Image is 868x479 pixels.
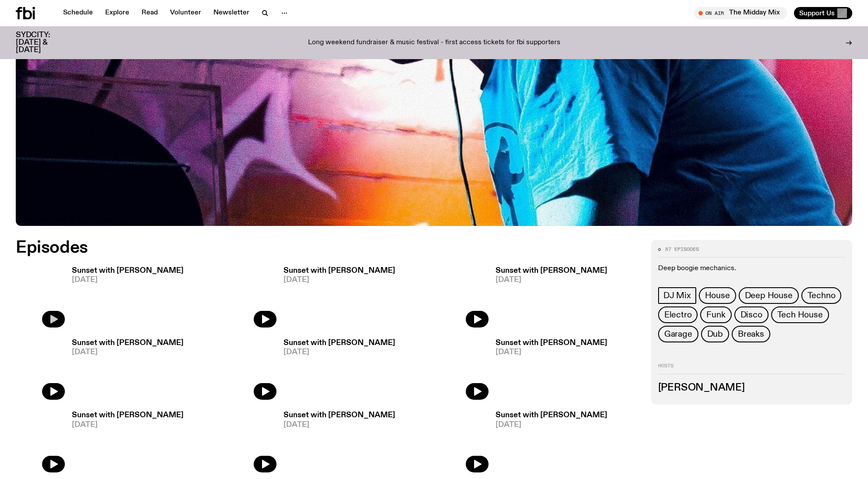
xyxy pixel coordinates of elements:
span: [DATE] [496,421,607,429]
h3: Sunset with [PERSON_NAME] [72,412,184,419]
h3: Sunset with [PERSON_NAME] [496,267,607,275]
a: Dub [701,326,729,342]
a: Sunset with [PERSON_NAME][DATE] [489,412,607,472]
a: Sunset with [PERSON_NAME][DATE] [489,267,607,328]
span: [DATE] [72,349,184,356]
h3: Sunset with [PERSON_NAME] [283,339,395,347]
h2: Episodes [16,240,570,256]
a: Volunteer [165,7,206,19]
a: Explore [100,7,135,19]
a: Newsletter [208,7,255,19]
span: [DATE] [496,276,607,284]
a: House [699,287,736,304]
span: House [705,291,730,300]
h3: Sunset with [PERSON_NAME] [496,412,607,419]
span: Electro [664,310,692,320]
h3: Sunset with [PERSON_NAME] [72,339,184,347]
span: [DATE] [283,349,395,356]
a: Garage [658,326,698,342]
h3: SYDCITY: [DATE] & [DATE] [16,32,72,54]
span: [DATE] [283,421,395,429]
span: Dub [707,329,723,339]
span: Disco [740,310,762,320]
h3: Sunset with [PERSON_NAME] [283,412,395,419]
p: Long weekend fundraiser & music festival - first access tickets for fbi supporters [308,39,560,47]
a: Read [136,7,163,19]
a: Tech House [771,306,829,323]
span: [DATE] [283,276,395,284]
span: [DATE] [496,349,607,356]
span: [DATE] [72,421,184,429]
p: Deep boogie mechanics. [658,264,845,273]
a: DJ Mix [658,287,696,304]
a: Breaks [732,326,770,342]
a: Funk [700,306,731,323]
a: Sunset with [PERSON_NAME][DATE] [65,339,184,400]
a: Schedule [58,7,98,19]
a: Sunset with [PERSON_NAME][DATE] [65,267,184,328]
a: Sunset with [PERSON_NAME][DATE] [65,412,184,472]
a: Techno [801,287,842,304]
h3: Sunset with [PERSON_NAME] [283,267,395,275]
a: Disco [734,306,769,323]
span: 87 episodes [665,247,699,252]
span: Garage [664,329,692,339]
button: On AirThe Midday Mix [694,7,787,19]
a: Sunset with [PERSON_NAME][DATE] [489,339,607,400]
span: Funk [706,310,725,320]
span: DJ Mix [663,291,691,300]
span: [DATE] [72,276,184,284]
h2: Hosts [658,363,845,374]
span: Deep House [745,291,793,300]
a: Sunset with [PERSON_NAME][DATE] [276,339,395,400]
span: Techno [808,291,836,300]
a: Sunset with [PERSON_NAME][DATE] [276,267,395,328]
a: Electro [658,306,698,323]
span: Breaks [738,329,764,339]
h3: [PERSON_NAME] [658,383,845,393]
a: Sunset with [PERSON_NAME][DATE] [276,412,395,472]
h3: Sunset with [PERSON_NAME] [496,339,607,347]
h3: Sunset with [PERSON_NAME] [72,267,184,275]
span: Tech House [777,310,823,320]
span: Support Us [799,9,835,17]
a: Deep House [739,287,799,304]
button: Support Us [794,7,852,19]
